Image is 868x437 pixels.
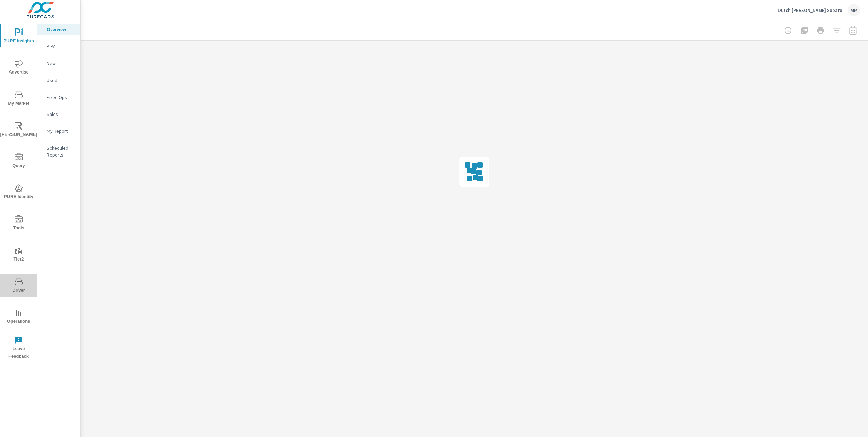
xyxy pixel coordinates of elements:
div: Fixed Ops [37,92,80,102]
div: Used [37,75,80,85]
span: Tier2 [2,247,35,263]
div: New [37,58,80,68]
div: MR [848,4,860,16]
p: Used [47,77,75,84]
span: My Market [2,91,35,107]
p: My Report [47,128,75,134]
div: Overview [37,24,80,35]
span: Query [2,153,35,170]
span: Operations [2,309,35,326]
span: [PERSON_NAME] [2,122,35,139]
p: Sales [47,111,75,118]
p: New [47,60,75,67]
p: PIPA [47,43,75,50]
div: Scheduled Reports [37,143,80,160]
span: Advertise [2,60,35,76]
span: PURE Insights [2,28,35,45]
div: My Report [37,126,80,136]
div: Sales [37,109,80,119]
div: nav menu [0,20,37,363]
p: Fixed Ops [47,94,75,101]
span: Tools [2,215,35,232]
p: Scheduled Reports [47,145,75,158]
span: Leave Feedback [2,336,35,360]
p: Overview [47,26,75,33]
p: Dutch [PERSON_NAME] Subaru [778,7,842,13]
span: PURE Identity [2,184,35,201]
span: Driver [2,278,35,294]
div: PIPA [37,41,80,51]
